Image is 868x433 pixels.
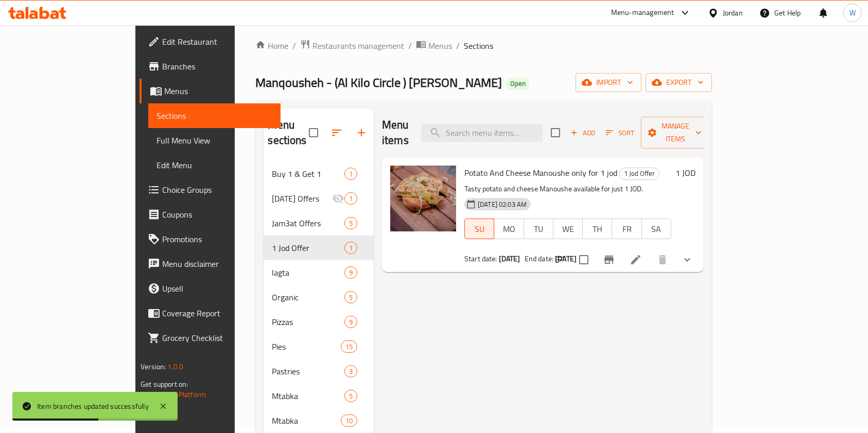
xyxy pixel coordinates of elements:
[620,168,659,179] span: 1 Jod Offer
[168,360,184,373] span: 1.0.0
[464,165,617,181] span: Potato And Cheese Manoushe only for 1 jod
[162,307,272,319] span: Coverage Report
[603,125,637,141] button: Sort
[303,122,324,143] span: Select all sections
[464,40,493,52] span: Sections
[264,236,374,260] div: 1 Jod Offer1
[162,35,272,48] span: Edit Restaurant
[524,219,553,239] button: TU
[345,169,357,179] span: 1
[345,268,357,278] span: 9
[498,222,519,237] span: MO
[272,266,344,279] span: lagta
[272,192,332,205] div: Ramadan Offers
[162,233,272,245] span: Promotions
[264,310,374,334] div: Pizzas9
[292,40,296,52] li: /
[675,166,696,180] h6: 1 JOD
[474,200,531,209] span: [DATE] 02:03 AM
[576,73,641,92] button: import
[313,40,404,52] span: Restaurants management
[464,252,497,265] span: Start date:
[272,414,340,427] span: Mtabka
[264,408,374,433] div: Mtabka10
[428,40,452,52] span: Menus
[272,192,332,205] span: [DATE] Offers
[272,316,344,328] span: Pizzas
[345,391,357,401] span: 5
[616,222,637,237] span: FR
[558,222,579,237] span: WE
[272,217,344,229] span: Jam3at Offers
[140,79,281,103] a: Menus
[140,251,281,276] a: Menu disclaimer
[164,85,272,97] span: Menus
[650,247,675,272] button: delete
[630,254,642,266] a: Edit menu item
[272,365,344,377] div: Pastries
[344,242,357,254] div: items
[344,316,357,328] div: items
[344,291,357,303] div: items
[548,247,573,272] button: sort-choices
[723,7,743,19] div: Jordan
[272,168,344,180] span: Buy 1 & Get 1
[157,134,272,147] span: Full Menu View
[528,222,549,237] span: TU
[157,159,272,171] span: Edit Menu
[272,242,344,254] div: 1 Jod Offer
[264,211,374,236] div: Jam3at Offers5
[345,194,357,204] span: 1
[499,252,520,265] b: [DATE]
[345,317,357,327] span: 9
[649,120,702,146] span: Manage items
[264,161,374,186] div: Buy 1 & Get 11
[569,127,597,139] span: Add
[264,285,374,310] div: Organic5
[506,78,530,90] div: Open
[390,166,456,231] img: Potato And Cheese Manoushe only for 1 jod
[37,401,149,412] div: Item branches updated successfully
[553,219,583,239] button: WE
[849,7,856,19] span: W
[264,186,374,211] div: [DATE] Offers1
[341,416,357,426] span: 10
[272,340,340,353] div: Pies
[162,282,272,295] span: Upsell
[566,125,599,141] button: Add
[416,39,452,52] a: Menus
[341,342,357,352] span: 15
[148,153,281,177] a: Edit Menu
[255,39,711,52] nav: breadcrumb
[344,365,357,377] div: items
[140,29,281,54] a: Edit Restaurant
[349,120,374,145] button: Add section
[584,76,633,89] span: import
[141,377,188,391] span: Get support on:
[272,390,344,402] div: Mtabka
[382,117,409,148] h2: Menu items
[148,128,281,153] a: Full Menu View
[573,249,595,270] span: Select to update
[140,227,281,251] a: Promotions
[646,73,712,92] button: export
[162,208,272,221] span: Coupons
[140,326,281,350] a: Grocery Checklist
[268,117,309,148] h2: Menu sections
[344,390,357,402] div: items
[345,293,357,302] span: 5
[162,332,272,344] span: Grocery Checklist
[641,117,710,149] button: Manage items
[469,222,490,237] span: SU
[654,76,704,89] span: export
[140,202,281,227] a: Coupons
[599,125,641,141] span: Sort items
[255,71,502,94] span: Manqousheh - (Al Kilo Circle ) [PERSON_NAME]
[681,254,693,266] svg: Show Choices
[587,222,608,237] span: TH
